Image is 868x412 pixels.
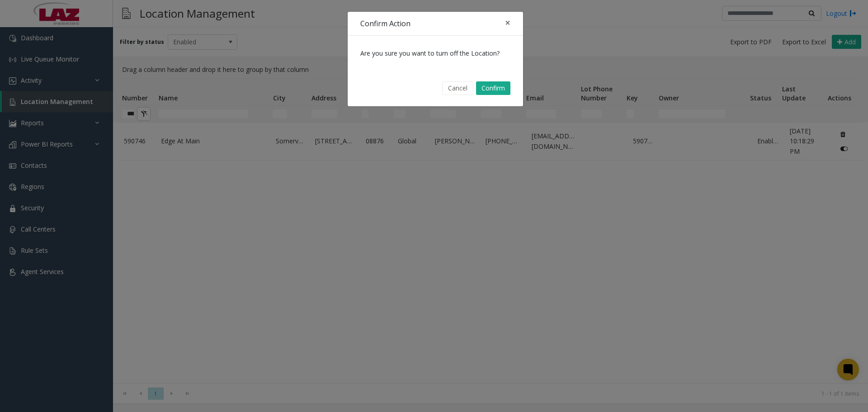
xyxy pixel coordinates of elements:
span: × [505,16,510,29]
button: Cancel [442,81,473,95]
button: Confirm [476,81,510,95]
h4: Confirm Action [360,18,410,29]
div: Are you sure you want to turn off the Location? [348,36,523,71]
button: Close [499,12,517,34]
